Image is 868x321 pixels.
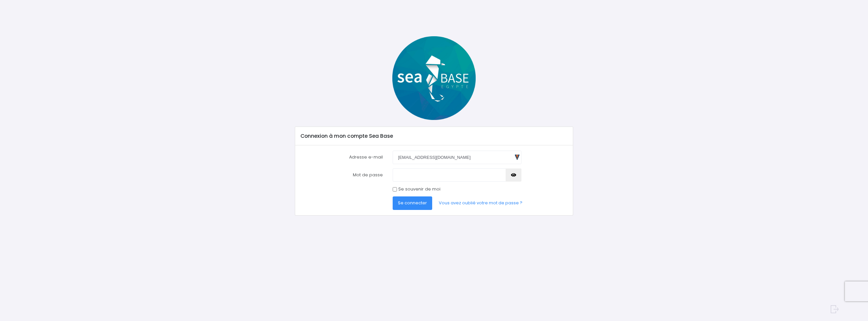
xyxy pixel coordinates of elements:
[295,151,388,164] label: Adresse e-mail
[398,200,427,206] span: Se connecter
[295,168,388,182] label: Mot de passe
[434,196,528,210] a: Vous avez oublié votre mot de passe ?
[398,186,440,192] label: Se souvenir de moi
[295,127,573,145] div: Connexion à mon compte Sea Base
[393,196,432,210] button: Se connecter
